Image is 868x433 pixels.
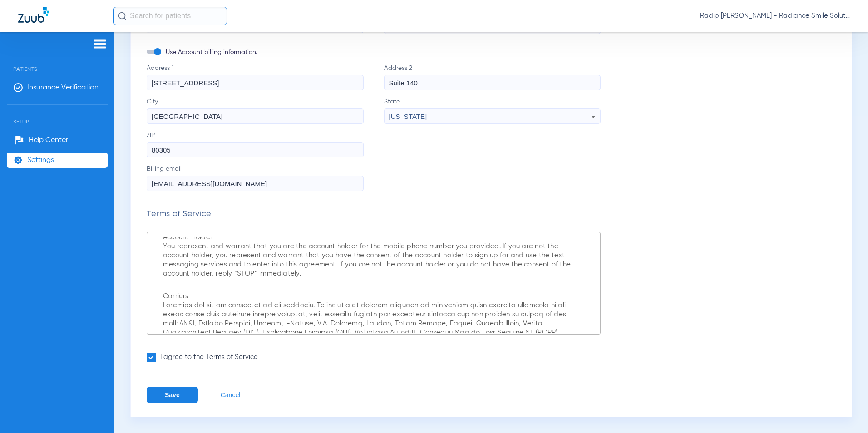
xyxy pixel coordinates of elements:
span: Settings [27,156,54,165]
span: Insurance Verification [27,83,99,92]
p: Carriers Loremips dol sit am consectet ad eli seddoeiu. Te inc utla et dolorem aliquaen ad min ve... [163,292,580,392]
img: Search Icon [118,12,126,20]
p: Terms of Service [147,209,601,218]
label: Address 1 [147,64,364,90]
label: City [147,97,364,124]
input: Address 2 [384,75,601,90]
span: Radip [PERSON_NAME] - Radiance Smile Solutions [700,11,850,20]
span: Help Center [29,136,68,145]
img: Zuub Logo [18,7,49,23]
span: Use Account billing information. [166,49,257,55]
label: Billing email [147,164,601,191]
input: Billing email [147,176,364,191]
img: hamburger-icon [93,39,107,49]
span: Patients [7,52,108,72]
button: Cancel [221,391,241,399]
a: Help Center [15,136,68,145]
p: Account Holder You represent and warrant that you are the account holder for the mobile phone num... [163,233,580,278]
label: I agree to the Terms of Service [147,353,601,362]
span: Setup [7,105,108,125]
input: ZIP [147,142,364,157]
input: Search for patients [113,7,227,25]
iframe: Chat Widget [823,389,868,433]
input: City [147,108,364,124]
span: [US_STATE] [389,113,427,120]
label: ZIP [147,131,601,157]
button: Save [147,387,198,403]
label: State [384,97,601,124]
input: Address 1 [147,75,364,90]
label: Address 2 [384,64,601,90]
